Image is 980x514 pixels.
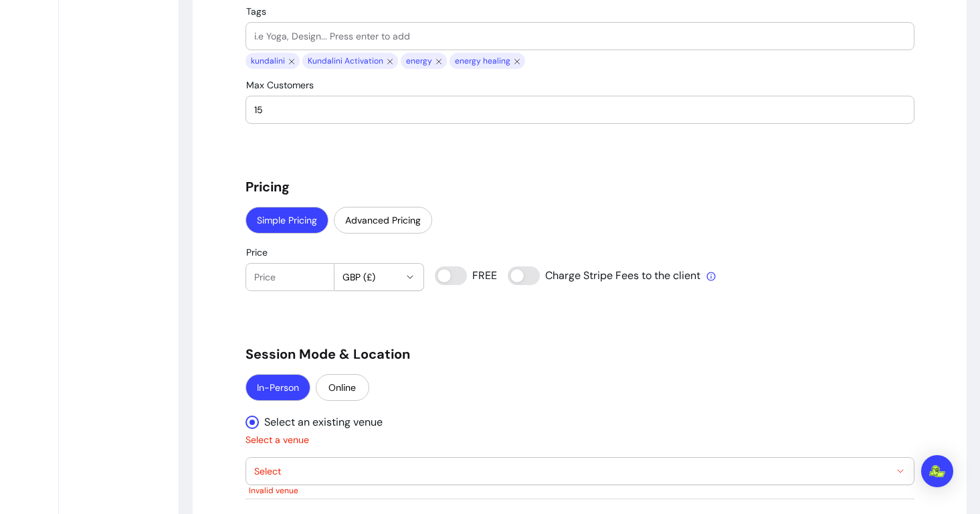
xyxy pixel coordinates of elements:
[246,409,394,436] input: Select an existing venue
[433,53,444,69] span: close chip
[316,374,369,401] button: Online
[286,53,297,69] span: close chip
[254,103,906,116] input: Max Customers
[334,264,423,290] button: GBP (£)
[342,270,399,284] span: GBP (£)
[246,345,914,363] h5: Session Mode & Location
[452,56,512,66] span: energy healing
[254,464,890,478] span: Select
[334,207,432,234] button: Advanced Pricing
[246,207,328,234] button: Simple Pricing
[246,79,314,91] span: Max Customers
[305,56,385,66] span: Kundalini Activation
[435,266,496,285] input: FREE
[246,246,268,258] span: Price
[254,270,326,284] input: Price
[249,485,298,496] div: Invalid venue
[403,56,433,66] span: energy
[246,177,914,196] h5: Pricing
[385,53,395,69] span: close chip
[254,29,906,43] input: Tags
[246,374,310,401] button: In-Person
[246,458,914,485] button: Select
[246,433,314,446] label: Select a venue
[921,455,953,487] div: Open Intercom Messenger
[246,5,266,17] span: Tags
[512,53,522,69] span: close chip
[508,266,702,285] input: Charge Stripe Fees to the client
[248,56,286,66] span: kundalini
